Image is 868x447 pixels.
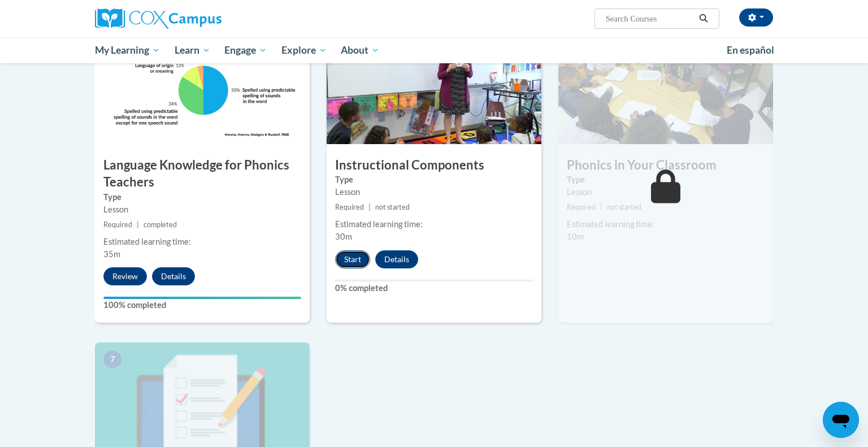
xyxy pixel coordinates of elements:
[103,351,121,368] span: 7
[600,203,602,211] span: |
[341,44,379,57] span: About
[335,232,352,241] span: 30m
[607,203,641,211] span: not started
[567,186,765,198] div: Lesson
[567,173,765,186] label: Type
[103,249,120,259] span: 35m
[281,44,327,57] span: Explore
[375,203,410,211] span: not started
[823,402,859,438] iframe: Button to launch messaging window
[334,37,387,63] a: About
[335,250,370,268] button: Start
[95,31,310,144] img: Course Image
[137,220,139,229] span: |
[175,44,210,57] span: Learn
[567,203,596,211] span: Required
[95,8,222,29] img: Cox Campus
[78,37,790,63] div: Main menu
[327,157,541,174] h3: Instructional Components
[335,218,533,231] div: Estimated learning time:
[88,37,167,63] a: My Learning
[95,8,310,29] a: Cox Campus
[152,267,195,285] button: Details
[274,37,334,63] a: Explore
[739,8,773,27] button: Account Settings
[103,267,147,285] button: Review
[103,236,301,248] div: Estimated learning time:
[103,297,301,299] div: Your progress
[103,191,301,203] label: Type
[605,12,695,25] input: Search Courses
[103,220,132,229] span: Required
[727,44,774,56] span: En español
[335,203,364,211] span: Required
[103,299,301,311] label: 100% completed
[335,282,533,294] label: 0% completed
[719,38,782,62] a: En español
[695,12,712,25] button: Search
[327,31,541,144] img: Course Image
[335,186,533,198] div: Lesson
[335,173,533,186] label: Type
[558,157,773,174] h3: Phonics in Your Classroom
[144,220,177,229] span: completed
[567,232,584,241] span: 10m
[217,37,274,63] a: Engage
[558,31,773,144] img: Course Image
[224,44,267,57] span: Engage
[567,218,765,231] div: Estimated learning time:
[375,250,418,268] button: Details
[167,37,218,63] a: Learn
[95,157,310,192] h3: Language Knowledge for Phonics Teachers
[95,44,160,57] span: My Learning
[103,203,301,216] div: Lesson
[368,203,371,211] span: |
